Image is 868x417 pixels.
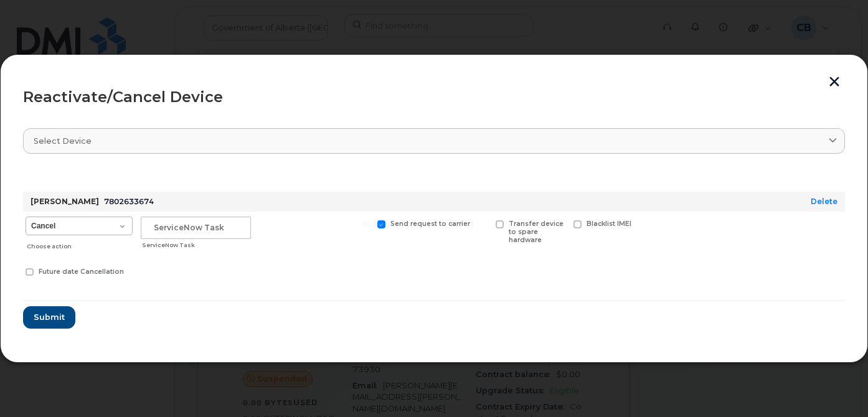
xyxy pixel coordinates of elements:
[559,220,565,227] input: Blacklist IMEI
[509,220,564,244] span: Transfer device to spare hardware
[142,240,251,250] div: ServiceNow Task
[390,220,470,228] span: Send request to carrier
[811,197,837,206] a: Delete
[23,90,845,105] div: Reactivate/Cancel Device
[141,217,251,239] input: ServiceNow Task
[362,220,369,227] input: Send request to carrier
[481,220,487,227] input: Transfer device to spare hardware
[587,220,631,228] span: Blacklist IMEI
